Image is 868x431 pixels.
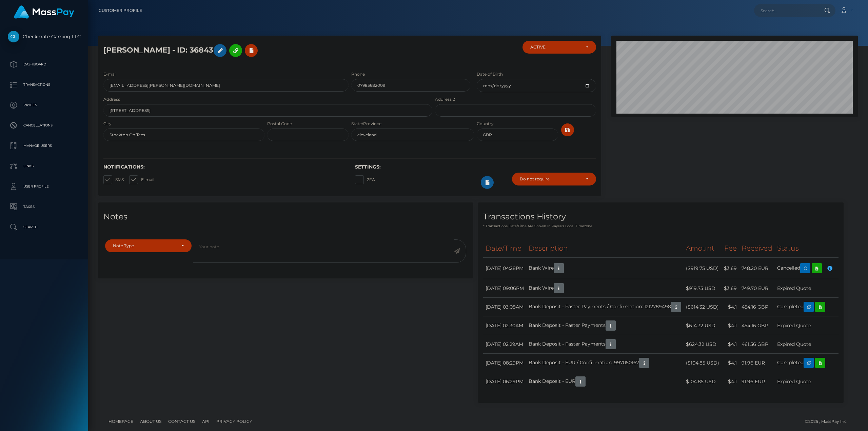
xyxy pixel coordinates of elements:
[165,416,198,427] a: Contact Us
[775,279,839,298] td: Expired Quote
[754,4,818,17] input: Search...
[526,316,684,335] td: Bank Deposit - Faster Payments
[8,222,80,232] p: Search
[722,239,739,258] th: Fee
[722,372,739,391] td: $4.1
[5,198,83,215] a: Taxes
[775,354,839,372] td: Completed
[483,335,526,354] td: [DATE] 02:29AM
[526,335,684,354] td: Bank Deposit - Faster Payments
[113,243,176,249] div: Note Type
[5,117,83,134] a: Cancellations
[199,416,212,427] a: API
[5,219,83,236] a: Search
[103,96,120,102] label: Address
[103,41,429,60] h5: [PERSON_NAME] - ID: 36843
[8,59,80,70] p: Dashboard
[684,258,722,279] td: ($919.75 USD)
[355,164,596,170] h6: Settings:
[739,239,775,258] th: Received
[483,316,526,335] td: [DATE] 02:30AM
[739,354,775,372] td: 91.96 EUR
[8,202,80,212] p: Taxes
[483,298,526,316] td: [DATE] 03:08AM
[775,258,839,279] td: Cancelled
[8,100,80,110] p: Payees
[722,279,739,298] td: $3.69
[8,31,19,42] img: Checkmate Gaming LLC
[5,137,83,154] a: Manage Users
[684,298,722,316] td: ($614.32 USD)
[775,372,839,391] td: Expired Quote
[435,96,455,102] label: Address 2
[722,258,739,279] td: $3.69
[483,211,839,223] h4: Transactions History
[103,175,124,184] label: SMS
[739,258,775,279] td: 748.20 EUR
[739,316,775,335] td: 454.16 GBP
[129,175,154,184] label: E-mail
[105,239,192,252] button: Note Type
[739,279,775,298] td: 749.70 EUR
[103,211,468,223] h4: Notes
[483,223,839,229] p: * Transactions date/time are shown in payee's local timezone
[684,316,722,335] td: $614.32 USD
[8,161,80,171] p: Links
[722,298,739,316] td: $4.1
[8,141,80,151] p: Manage Users
[526,239,684,258] th: Description
[8,181,80,192] p: User Profile
[106,416,136,427] a: Homepage
[99,3,142,18] a: Customer Profile
[805,418,853,425] div: © 2025 , MassPay Inc.
[103,121,112,127] label: City
[5,76,83,93] a: Transactions
[14,5,74,19] img: MassPay Logo
[355,175,375,184] label: 2FA
[5,158,83,175] a: Links
[103,164,345,170] h6: Notifications:
[483,279,526,298] td: [DATE] 09:06PM
[739,298,775,316] td: 454.16 GBP
[684,372,722,391] td: $104.85 USD
[526,279,684,298] td: Bank Wire
[351,71,365,77] label: Phone
[775,239,839,258] th: Status
[267,121,292,127] label: Postal Code
[684,354,722,372] td: ($104.85 USD)
[684,335,722,354] td: $624.32 USD
[775,298,839,316] td: Completed
[522,41,596,54] button: ACTIVE
[530,44,580,50] div: ACTIVE
[483,372,526,391] td: [DATE] 06:29PM
[722,316,739,335] td: $4.1
[684,239,722,258] th: Amount
[483,258,526,279] td: [DATE] 04:28PM
[775,335,839,354] td: Expired Quote
[214,416,255,427] a: Privacy Policy
[477,121,494,127] label: Country
[483,354,526,372] td: [DATE] 08:29PM
[512,173,596,185] button: Do not require
[526,372,684,391] td: Bank Deposit - EUR
[5,56,83,73] a: Dashboard
[5,178,83,195] a: User Profile
[775,316,839,335] td: Expired Quote
[739,335,775,354] td: 461.56 GBP
[526,258,684,279] td: Bank Wire
[5,97,83,114] a: Payees
[722,335,739,354] td: $4.1
[8,80,80,90] p: Transactions
[684,279,722,298] td: $919.75 USD
[5,34,83,40] span: Checkmate Gaming LLC
[526,298,684,316] td: Bank Deposit - Faster Payments / Confirmation: 1212789498
[477,71,503,77] label: Date of Birth
[526,354,684,372] td: Bank Deposit - EUR / Confirmation: 997050167
[520,176,580,182] div: Do not require
[103,71,117,77] label: E-mail
[739,372,775,391] td: 91.96 EUR
[483,239,526,258] th: Date/Time
[722,354,739,372] td: $4.1
[351,121,381,127] label: State/Province
[137,416,164,427] a: About Us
